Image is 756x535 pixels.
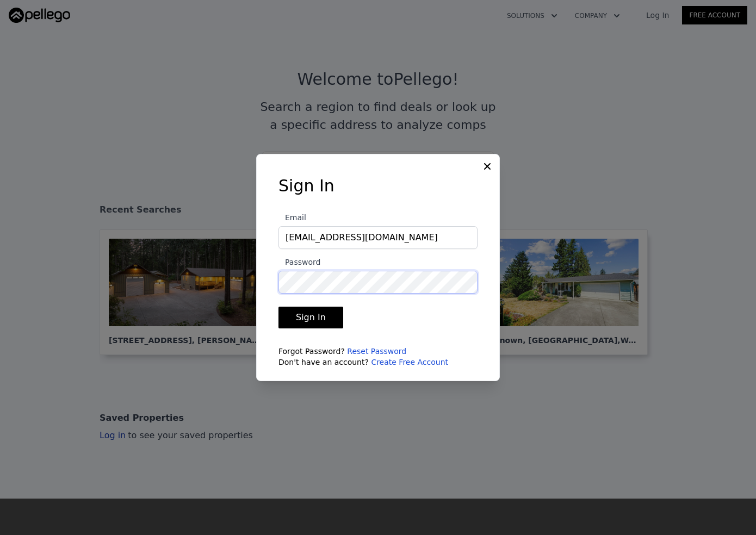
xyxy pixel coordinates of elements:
span: Email [278,213,306,222]
a: Reset Password [347,347,406,356]
input: Password [278,271,478,294]
a: Create Free Account [371,358,448,366]
input: Email [278,226,478,249]
span: Password [278,258,320,266]
button: Sign In [278,307,343,328]
div: Forgot Password? Don't have an account? [278,346,478,368]
h3: Sign In [278,176,478,196]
